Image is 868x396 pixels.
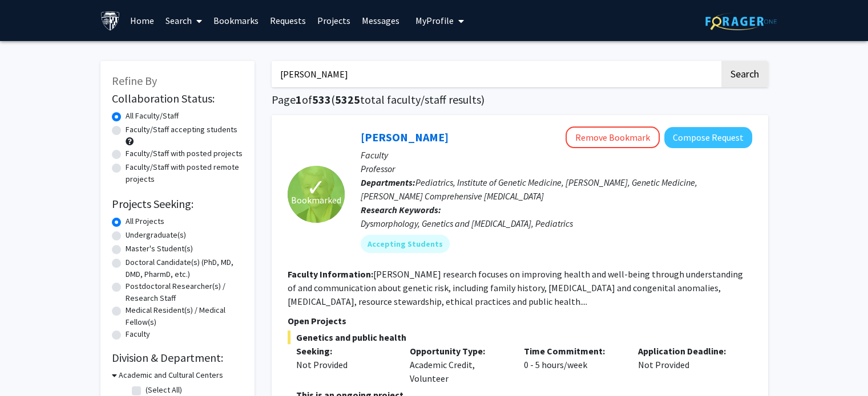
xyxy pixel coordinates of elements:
[361,217,752,230] div: Dysmorphology, Genetics and [MEDICAL_DATA], Pediatrics
[296,92,302,107] span: 1
[335,92,360,107] span: 5325
[126,124,237,136] label: Faculty/Staff accepting students
[126,328,150,340] label: Faculty
[361,130,449,144] a: [PERSON_NAME]
[566,126,660,148] button: Remove Bookmark
[119,369,223,381] h3: Academic and Cultural Centers
[415,15,454,26] span: My Profile
[124,1,160,40] a: Home
[288,330,752,344] span: Genetics and public health
[629,344,744,385] div: Not Provided
[288,268,373,280] b: Faculty Information:
[112,197,243,211] h2: Projects Seeking:
[126,148,243,160] label: Faculty/Staff with posted projects
[126,161,243,185] label: Faculty/Staff with posted remote projects
[515,344,629,385] div: 0 - 5 hours/week
[306,182,326,193] span: ✓
[126,215,164,227] label: All Projects
[288,314,752,328] p: Open Projects
[291,193,341,207] span: Bookmarked
[296,358,393,371] div: Not Provided
[721,61,768,87] button: Search
[361,148,752,162] p: Faculty
[272,93,768,107] h1: Page of ( total faculty/staff results)
[296,344,393,358] p: Seeking:
[146,384,182,396] label: (Select All)
[112,351,243,365] h2: Division & Department:
[112,92,243,105] h2: Collaboration Status:
[112,74,157,88] span: Refine By
[524,344,621,358] p: Time Commitment:
[356,1,405,40] a: Messages
[100,11,120,31] img: Johns Hopkins University Logo
[208,1,264,40] a: Bookmarks
[126,256,243,280] label: Doctoral Candidate(s) (PhD, MD, DMD, PharmD, etc.)
[361,177,697,202] span: Pediatrics, Institute of Genetic Medicine, [PERSON_NAME], Genetic Medicine, [PERSON_NAME] Compreh...
[126,280,243,304] label: Postdoctoral Researcher(s) / Research Staff
[705,13,777,30] img: ForagerOne Logo
[312,1,356,40] a: Projects
[9,345,49,387] iframe: Chat
[638,344,735,358] p: Application Deadline:
[126,304,243,328] label: Medical Resident(s) / Medical Fellow(s)
[312,92,331,107] span: 533
[272,61,720,87] input: Search Keywords
[410,344,507,358] p: Opportunity Type:
[664,127,752,148] button: Compose Request to Joann Bodurtha
[401,344,515,385] div: Academic Credit, Volunteer
[361,235,450,253] mat-chip: Accepting Students
[126,229,186,241] label: Undergraduate(s)
[160,1,208,40] a: Search
[361,204,441,215] b: Research Keywords:
[361,177,415,188] b: Departments:
[126,110,179,122] label: All Faculty/Staff
[288,268,743,307] fg-read-more: [PERSON_NAME] research focuses on improving health and well-being through understanding of and co...
[126,243,193,255] label: Master's Student(s)
[264,1,312,40] a: Requests
[361,162,752,175] p: Professor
